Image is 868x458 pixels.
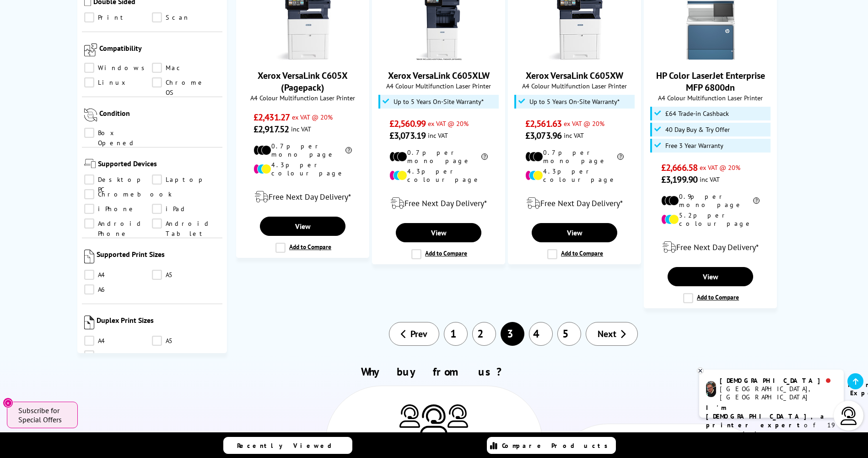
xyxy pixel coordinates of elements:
[292,113,333,121] span: ex VAT @ 20%
[706,403,837,456] p: of 19 years! Leave me a message and I'll respond ASAP
[84,12,152,22] a: Print
[525,167,624,184] li: 4.3p per colour page
[377,191,500,216] div: modal_delivery
[598,328,616,340] span: Next
[84,218,152,229] a: Android Phone
[840,407,858,425] img: user-headset-light.svg
[547,249,603,259] label: Add to Compare
[526,70,623,82] a: Xerox VersaLink C605XW
[676,53,745,62] a: HP Color LaserJet Enterprise MFP 6800dn
[513,82,636,90] span: A4 Colour Multifunction Laser Printer
[84,77,152,87] a: Linux
[396,223,481,242] a: View
[586,322,638,346] a: Next
[97,250,220,265] span: Supported Print Sizes
[253,123,289,135] span: £2,917.52
[389,148,488,165] li: 0.7p per mono page
[529,322,553,346] a: 4
[706,381,716,397] img: chris-livechat.png
[525,130,561,142] span: £3,073.96
[84,44,97,56] img: Compatibility
[389,130,426,142] span: £3,073.19
[513,191,636,216] div: modal_delivery
[700,163,740,172] span: ex VAT @ 20%
[525,148,624,165] li: 0.7p per mono page
[152,63,220,73] a: Mac
[97,316,220,331] span: Duplex Print Sizes
[84,250,95,263] img: Supported Print Sizes
[411,249,467,259] label: Add to Compare
[98,159,221,170] span: Supported Devices
[557,322,581,346] a: 5
[649,234,772,260] div: modal_delivery
[84,350,152,360] a: A6
[223,437,352,454] a: Recently Viewed
[444,322,468,346] a: 1
[525,118,561,130] span: £2,561.63
[665,126,730,133] span: 40 Day Buy & Try Offer
[84,270,152,280] a: A4
[394,98,484,105] span: Up to 5 Years On-Site Warranty*
[661,162,697,174] span: £2,666.58
[253,111,290,123] span: £2,431.27
[564,119,604,128] span: ex VAT @ 20%
[152,174,220,185] a: Laptop
[152,204,220,214] a: iPad
[487,437,616,454] a: Compare Products
[428,119,469,128] span: ex VAT @ 20%
[668,267,753,286] a: View
[410,328,427,340] span: Prev
[84,63,152,73] a: Windows
[389,167,488,184] li: 4.3p per colour page
[237,442,341,450] span: Recently Viewed
[683,293,739,303] label: Add to Compare
[502,442,613,450] span: Compare Products
[661,174,697,185] span: £3,199.90
[275,243,331,253] label: Add to Compare
[253,161,352,177] li: 4.3p per colour page
[84,189,172,199] a: Chromebook
[649,93,772,102] span: A4 Colour Multifunction Laser Printer
[291,125,311,133] span: inc VAT
[84,159,96,168] img: Supported Devices
[84,336,152,346] a: A4
[241,93,364,102] span: A4 Colour Multifunction Laser Printer
[700,175,720,184] span: inc VAT
[399,404,420,428] img: Printer Experts
[472,322,496,346] a: 2
[99,44,221,58] span: Compatibility
[269,53,337,62] a: Xerox VersaLink C605X (Pagepack)
[84,109,97,121] img: Condition
[656,70,765,93] a: HP Color LaserJet Enterprise MFP 6800dn
[84,174,152,185] a: Desktop PC
[152,218,220,229] a: Android Tablet
[389,118,426,130] span: £2,560.99
[377,82,500,90] span: A4 Colour Multifunction Laser Printer
[720,376,836,385] div: [DEMOGRAPHIC_DATA]
[720,385,836,401] div: [GEOGRAPHIC_DATA], [GEOGRAPHIC_DATA]
[260,217,345,236] a: View
[241,184,364,210] div: modal_delivery
[706,403,827,429] b: I'm [DEMOGRAPHIC_DATA], a printer expert
[99,109,221,123] span: Condition
[152,270,220,280] a: A5
[665,142,723,149] span: Free 3 Year Warranty
[661,211,760,228] li: 5.2p per colour page
[428,131,448,140] span: inc VAT
[564,131,584,140] span: inc VAT
[152,77,220,87] a: Chrome OS
[420,404,447,436] img: Printer Experts
[447,404,468,428] img: Printer Experts
[3,398,13,408] button: Close
[404,53,473,62] a: Xerox VersaLink C605XLW
[540,53,609,62] a: Xerox VersaLink C605XW
[94,365,774,379] h2: Why buy from us?
[253,142,352,158] li: 0.7p per mono page
[529,98,620,105] span: Up to 5 Years On-Site Warranty*
[388,70,490,82] a: Xerox VersaLink C605XLW
[389,322,439,346] a: Prev
[84,128,152,138] a: Box Opened
[18,406,69,424] span: Subscribe for Special Offers
[152,336,220,346] a: A5
[84,204,152,214] a: iPhone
